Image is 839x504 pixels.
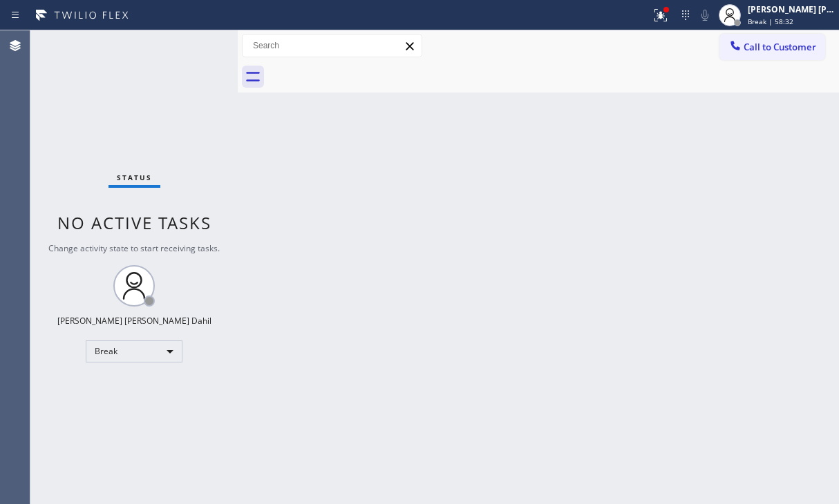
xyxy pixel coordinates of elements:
[57,211,211,234] span: No active tasks
[748,17,793,26] span: Break | 58:32
[695,6,715,25] button: Mute
[48,242,220,254] span: Change activity state to start receiving tasks.
[57,315,211,327] div: [PERSON_NAME] [PERSON_NAME] Dahil
[117,173,152,182] span: Status
[719,34,825,60] button: Call to Customer
[243,35,422,57] input: Search
[86,340,182,362] div: Break
[748,3,835,15] div: [PERSON_NAME] [PERSON_NAME] Dahil
[744,41,816,53] span: Call to Customer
